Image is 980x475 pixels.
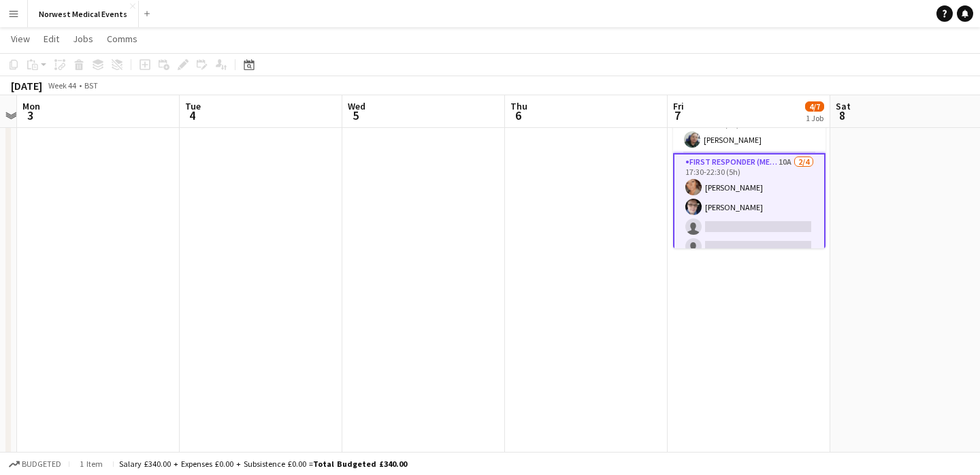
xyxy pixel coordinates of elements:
span: 8 [834,108,851,123]
button: Norwest Medical Events [28,1,139,27]
span: Total Budgeted £340.00 [313,459,407,469]
span: Edit [44,33,59,45]
span: 4 [183,108,201,123]
span: Jobs [73,33,93,45]
span: Thu [510,100,527,112]
span: Week 44 [45,80,79,91]
span: Wed [348,100,365,112]
span: Sat [836,100,851,112]
span: Budgeted [22,459,61,469]
a: View [5,30,35,48]
div: 1 Job [806,113,823,123]
app-job-card: 17:30-22:30 (5h)4/7Clitheroe Cricket Club Bonfire / Fireworks Clitheroe Cricket Club - Bonfire & ... [673,47,826,248]
a: Edit [38,30,65,48]
button: Budgeted [7,457,63,472]
span: Tue [185,100,201,112]
span: 5 [346,108,365,123]
app-card-role: Emergency Medical Tech1/117:30-22:30 (5h)[PERSON_NAME] [673,107,826,153]
a: Comms [101,30,143,48]
span: 3 [20,108,40,123]
span: Fri [673,100,684,112]
span: 4/7 [805,101,824,112]
div: BST [84,80,98,91]
span: 7 [671,108,684,123]
span: Comms [107,33,137,45]
span: View [11,33,30,45]
app-card-role: First Responder (Medical)10A2/417:30-22:30 (5h)[PERSON_NAME][PERSON_NAME] [673,153,826,261]
span: 6 [508,108,527,123]
a: Jobs [67,30,99,48]
div: Salary £340.00 + Expenses £0.00 + Subsistence £0.00 = [119,459,407,469]
span: Mon [22,100,40,112]
span: 1 item [75,459,108,469]
div: [DATE] [11,79,42,93]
